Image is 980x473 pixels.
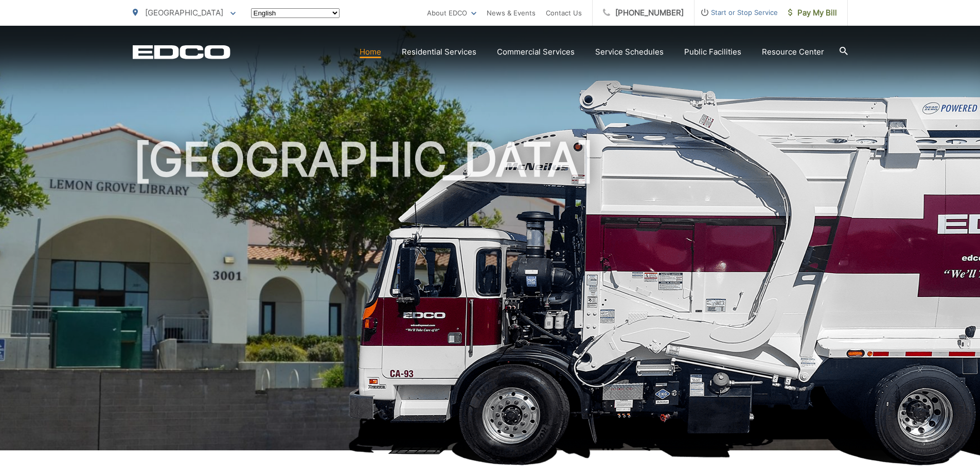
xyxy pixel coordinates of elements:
[487,7,536,19] a: News & Events
[360,46,381,58] a: Home
[133,134,848,460] h1: [GEOGRAPHIC_DATA]
[595,46,664,58] a: Service Schedules
[788,7,837,19] span: Pay My Bill
[684,46,741,58] a: Public Facilities
[546,7,582,19] a: Contact Us
[133,45,230,59] a: EDCD logo. Return to the homepage.
[497,46,575,58] a: Commercial Services
[145,8,223,17] span: [GEOGRAPHIC_DATA]
[402,46,476,58] a: Residential Services
[251,8,340,18] select: Select a language
[762,46,824,58] a: Resource Center
[427,7,476,19] a: About EDCO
